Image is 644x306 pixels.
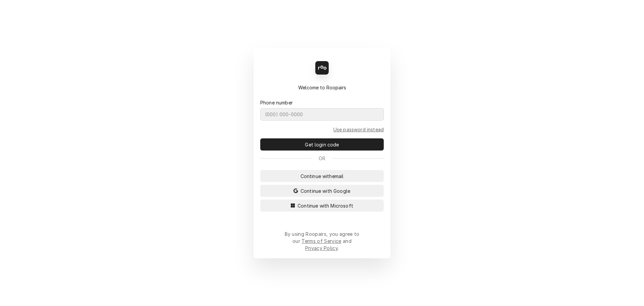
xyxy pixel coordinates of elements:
div: By using Roopairs, you agree to our and . [284,230,360,252]
button: Continue withemail [260,170,384,182]
button: Continue with Microsoft [260,200,384,212]
span: Continue with Google [299,187,352,194]
span: Continue with Microsoft [296,202,355,209]
a: Privacy Policy [305,245,338,251]
div: Welcome to Roopairs [260,84,384,91]
span: Continue with email [299,173,345,180]
span: Back [268,64,282,72]
button: Continue with Google [260,185,384,197]
input: (000) 000-0000 [260,108,384,121]
label: Phone number [260,99,293,106]
a: Go to Phone and password form [333,126,384,133]
button: Get login code [260,138,384,150]
a: Terms of Service [302,238,341,244]
span: Get login code [304,141,340,148]
div: Or [260,155,384,162]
